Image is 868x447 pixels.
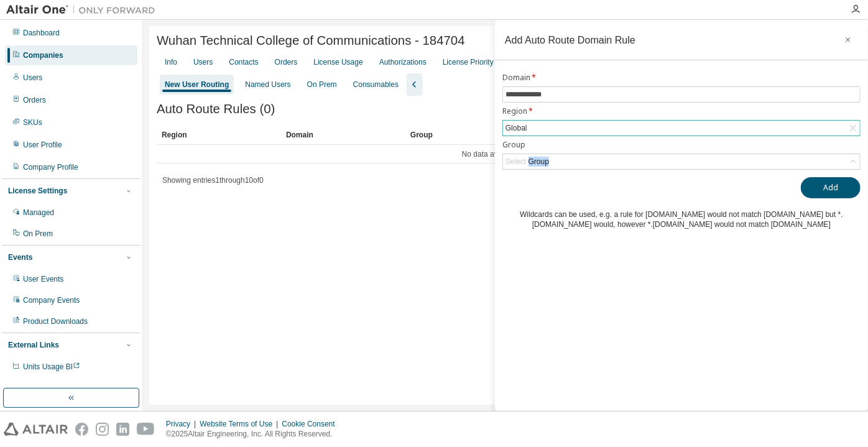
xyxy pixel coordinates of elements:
div: Global [503,121,860,136]
img: youtube.svg [137,423,155,436]
img: Altair One [6,4,162,16]
div: License Usage [313,57,362,67]
div: Orders [23,95,46,105]
div: Select Group [503,154,860,169]
span: Showing entries 1 through 10 of 0 [162,176,264,185]
div: On Prem [23,229,53,239]
div: Add Auto Route Domain Rule [505,35,635,45]
img: instagram.svg [96,423,109,436]
div: External Links [8,340,59,350]
div: Company Profile [23,162,78,172]
div: Privacy [166,419,200,429]
div: License Priority [443,57,494,67]
span: Wuhan Technical College of Communications - 184704 [157,34,465,48]
div: New User Routing [165,80,229,90]
div: Company Events [23,295,80,305]
div: Website Terms of Use [200,419,282,429]
label: Region [502,106,861,116]
div: Info [165,57,177,67]
div: License Settings [8,186,67,196]
div: Domain [286,125,400,145]
div: SKUs [23,118,42,127]
div: Region [162,125,276,145]
div: On Prem [307,80,337,90]
label: Group [502,140,861,150]
div: Managed [23,208,54,218]
div: Select Group [506,157,549,167]
div: Named Users [245,80,290,90]
div: Companies [23,50,63,60]
button: Add [801,177,861,198]
td: No data available [157,145,824,164]
div: User Events [23,274,63,284]
div: Consumables [353,80,399,90]
div: Users [193,57,213,67]
label: Domain [502,73,861,83]
span: Units Usage BI [23,362,80,371]
div: Product Downloads [23,316,88,326]
img: linkedin.svg [116,423,129,436]
span: Auto Route Rules (0) [157,102,275,116]
p: © 2025 Altair Engineering, Inc. All Rights Reserved. [166,429,343,440]
div: Global [504,121,529,135]
img: altair_logo.svg [4,423,68,436]
div: Events [8,252,32,262]
div: Dashboard [23,28,60,38]
div: Contacts [229,57,258,67]
div: Authorizations [379,57,427,67]
div: User Profile [23,140,62,150]
div: Users [23,73,42,83]
img: facebook.svg [75,423,88,436]
div: Cookie Consent [282,419,342,429]
div: Orders [275,57,298,67]
div: Wildcards can be used, e.g. a rule for [DOMAIN_NAME] would not match [DOMAIN_NAME] but *.[DOMAIN_... [502,210,861,229]
div: Group [410,125,820,145]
